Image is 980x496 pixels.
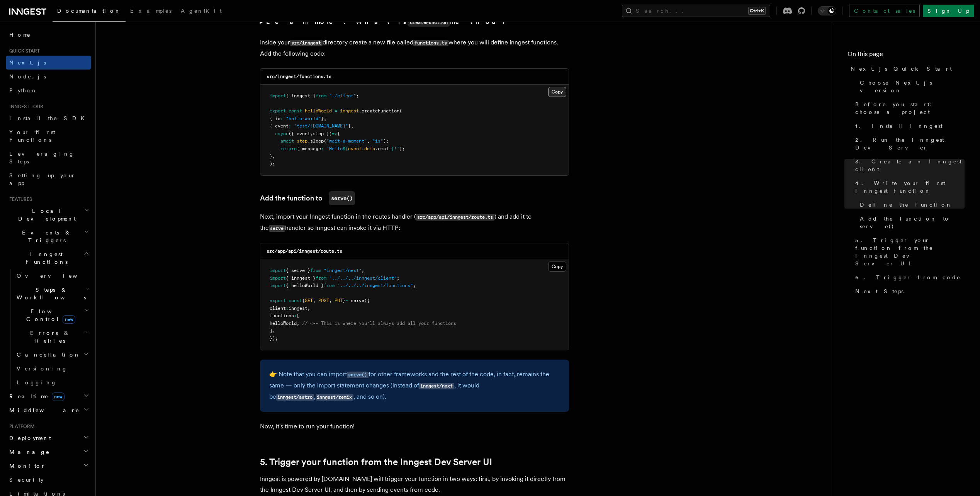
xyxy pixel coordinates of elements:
h4: On this page [848,49,965,62]
span: ; [397,275,399,281]
button: Flow Controlnew [14,304,91,326]
span: // <-- This is where you'll always add all your functions [302,321,456,326]
span: , [351,123,353,129]
span: Next Steps [855,287,904,295]
a: Install the SDK [6,111,91,125]
span: new [63,315,75,324]
span: } [343,298,345,303]
span: Overview [17,273,96,279]
span: "../../../inngest/functions" [337,283,413,288]
div: Inngest Functions [6,269,91,389]
span: import [270,275,286,281]
span: { inngest } [286,93,316,99]
span: Realtime [6,392,65,400]
span: ); [383,138,389,144]
a: Home [6,28,91,42]
span: Define the function [860,201,952,209]
code: inngest/next [419,383,454,389]
span: ${ [343,146,348,151]
a: 2. Run the Inngest Dev Server [852,133,965,155]
span: return [280,146,297,151]
span: serve [351,298,364,303]
a: 4. Write your first Inngest function [852,176,965,198]
span: from [324,283,335,288]
span: Steps & Workflows [14,286,86,301]
a: Versioning [14,362,91,375]
span: { message [297,146,321,151]
span: "hello-world" [286,116,321,121]
span: ] [270,328,272,333]
span: from [310,268,321,273]
span: . [362,146,364,151]
span: { inngest } [286,275,316,281]
span: } [270,153,272,159]
p: Next, import your Inngest function in the routes handler ( ) and add it to the handler so Inngest... [260,211,569,234]
span: export [270,298,286,303]
a: 3. Create an Inngest client [852,155,965,176]
span: step [297,138,307,144]
span: => [332,131,337,136]
span: } [321,116,324,121]
span: Next.js [9,59,46,66]
span: "./client" [329,93,356,99]
span: "../../../inngest/client" [329,275,397,281]
span: , [272,328,275,333]
span: inngest [340,108,359,114]
code: serve() [347,372,369,378]
span: = [335,108,337,114]
span: 4. Write your first Inngest function [855,179,965,195]
a: Your first Functions [6,125,91,147]
a: Define the function [857,198,965,212]
a: Before you start: choose a project [852,97,965,119]
span: }; [399,146,405,151]
span: , [297,321,299,326]
span: AgentKit [181,8,222,14]
span: Flow Control [14,307,85,323]
code: src/inngest [290,40,323,46]
button: Events & Triggers [6,226,91,247]
a: Add the function toserve() [260,191,355,205]
span: export [270,108,286,114]
span: event [348,146,362,151]
span: Monitor [6,462,46,470]
span: 5. Trigger your function from the Inngest Dev Server UI [855,236,965,267]
span: Home [9,31,31,39]
span: from [316,93,326,99]
span: Errors & Retries [14,329,84,345]
span: Platform [6,423,35,430]
button: Local Development [6,204,91,226]
span: Middleware [6,406,80,414]
span: { helloWorld } [286,283,324,288]
span: Examples [130,8,172,14]
span: client [270,306,286,311]
span: : [321,146,324,151]
span: 2. Run the Inngest Dev Server [855,136,965,151]
a: Next Steps [852,284,965,298]
a: Node.js [6,70,91,83]
span: Next.js Quick Start [851,65,952,73]
span: } [391,146,394,151]
span: , [329,298,332,303]
span: : [280,116,283,121]
code: inngest/astro [276,394,314,401]
a: Next.js [6,56,91,70]
span: Versioning [17,365,68,372]
span: Setting up your app [9,172,76,186]
span: , [307,306,310,311]
span: , [272,153,275,159]
a: Contact sales [849,5,920,17]
a: Security [6,473,91,487]
span: ({ [364,298,370,303]
span: .createFunction [359,108,399,114]
span: Install the SDK [9,115,89,121]
span: Security [9,477,44,483]
button: Realtimenew [6,389,91,403]
span: [ [297,313,299,318]
button: Steps & Workflows [14,283,91,304]
button: Deployment [6,431,91,445]
span: Inngest tour [6,104,43,110]
code: serve [269,225,285,232]
span: }); [270,336,278,341]
span: import [270,93,286,99]
span: inngest [289,306,307,311]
